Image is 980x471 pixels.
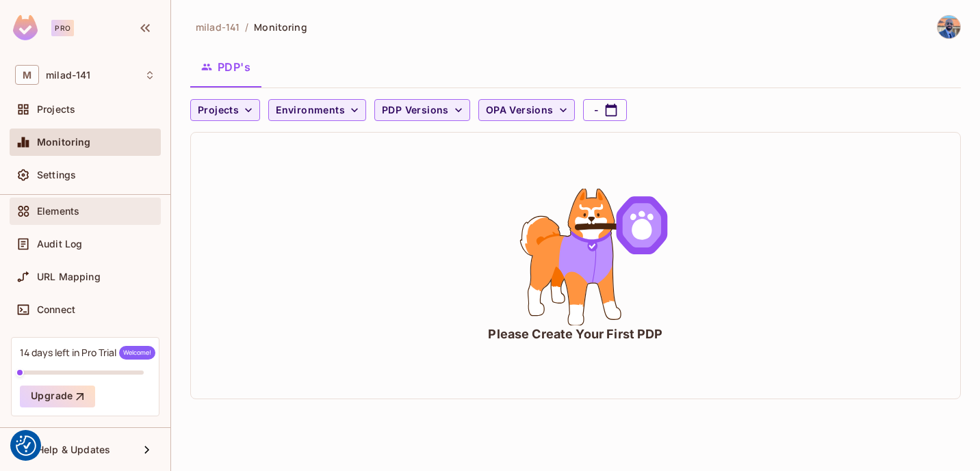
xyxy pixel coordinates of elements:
[198,102,239,119] span: Projects
[190,99,260,121] button: Projects
[20,386,95,407] button: Upgrade
[51,20,74,36] div: Pro
[583,99,627,121] button: -
[37,239,82,250] span: Audit Log
[37,271,101,282] span: URL Mapping
[37,104,75,115] span: Projects
[46,70,90,81] span: Workspace: milad-141
[37,304,75,315] span: Connect
[16,435,36,456] img: Revisit consent button
[37,206,79,217] span: Elements
[374,99,470,121] button: PDP Versions
[473,189,678,325] div: animation
[938,16,960,38] img: milad aria
[16,435,36,456] button: Consent Preferences
[13,15,38,40] img: SReyMgAAAABJRU5ErkJggg==
[37,170,76,180] span: Settings
[382,102,449,119] span: PDP Versions
[190,50,261,84] button: PDP's
[15,65,39,85] span: M
[486,102,554,119] span: OPA Versions
[196,21,240,33] span: the active workspace
[37,444,110,455] span: Help & Updates
[245,21,248,33] li: /
[488,325,662,342] div: Please Create Your First PDP
[478,99,575,121] button: OPA Versions
[37,137,91,148] span: Monitoring
[268,99,366,121] button: Environments
[276,102,345,119] span: Environments
[119,346,155,360] span: Welcome!
[20,346,155,360] div: 14 days left in Pro Trial
[254,21,307,33] span: Monitoring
